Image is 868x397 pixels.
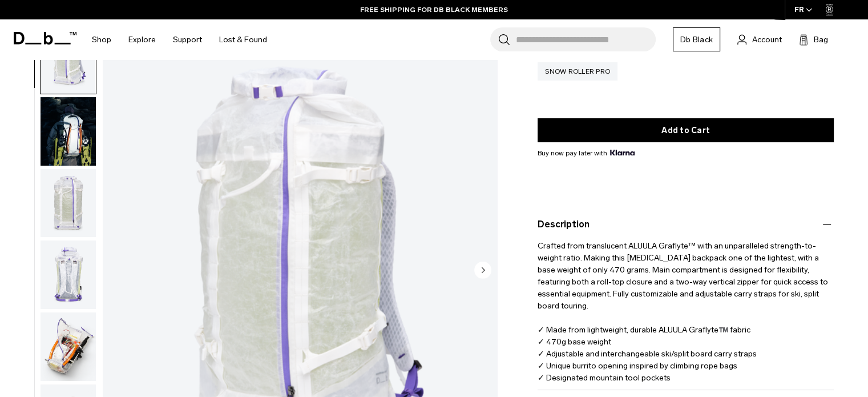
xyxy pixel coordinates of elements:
[83,19,276,60] nav: Main Navigation
[474,261,491,280] button: Next slide
[673,27,720,51] a: Db Black
[41,169,96,237] img: Weigh_Lighter_Backpack_25L_2.png
[40,312,96,382] button: Weigh_Lighter_Backpack_25L_4.png
[40,96,96,166] button: Weigh_Lighter_Backpack_25L_Lifestyle_new.png
[737,33,782,46] a: Account
[41,97,96,165] img: Weigh_Lighter_Backpack_25L_Lifestyle_new.png
[538,148,635,158] span: Buy now pay later with
[799,33,828,46] button: Bag
[41,240,96,309] img: Weigh_Lighter_Backpack_25L_3.png
[538,118,834,142] button: Add to Cart
[538,218,834,231] button: Description
[128,19,156,60] a: Explore
[538,62,617,81] a: Snow Roller Pro
[360,5,508,15] a: FREE SHIPPING FOR DB BLACK MEMBERS
[219,19,267,60] a: Lost & Found
[40,168,96,238] button: Weigh_Lighter_Backpack_25L_2.png
[40,240,96,310] button: Weigh_Lighter_Backpack_25L_3.png
[173,19,202,60] a: Support
[610,150,635,155] img: {"height" => 20, "alt" => "Klarna"}
[814,34,828,46] span: Bag
[41,312,96,381] img: Weigh_Lighter_Backpack_25L_4.png
[752,34,782,46] span: Account
[92,19,111,60] a: Shop
[538,231,834,396] p: Crafted from translucent ALUULA Graflyte™ with an unparalleled strength-to-weight ratio. Making t...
